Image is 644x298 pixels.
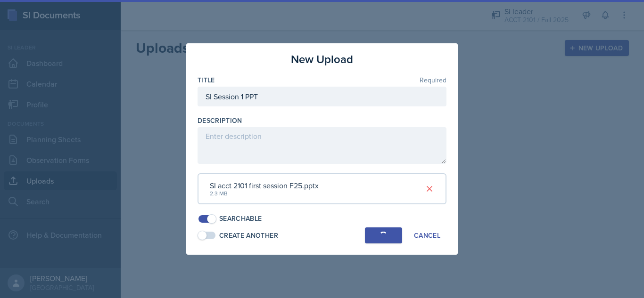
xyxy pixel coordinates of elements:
div: 2.3 MB [210,189,319,198]
input: Enter title [198,87,446,106]
div: Searchable [219,214,262,224]
h3: New Upload [291,51,353,68]
div: Create Another [219,231,278,241]
span: Required [420,77,446,83]
button: Cancel [408,227,446,243]
label: Title [198,75,215,85]
label: Description [198,116,242,125]
div: SI acct 2101 first session F25.pptx [210,180,319,191]
div: Cancel [414,232,440,239]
